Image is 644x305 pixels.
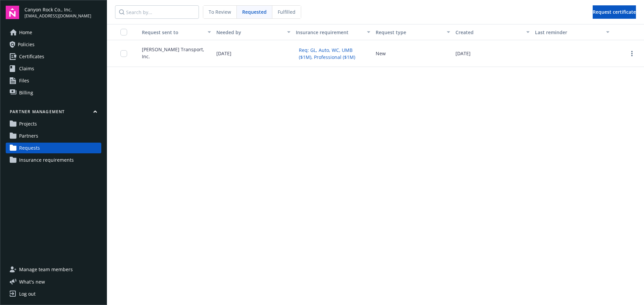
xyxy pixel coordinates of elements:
span: Certificates [19,51,44,62]
button: Needed by [214,24,293,40]
div: Log out [19,289,36,299]
span: [EMAIL_ADDRESS][DOMAIN_NAME] [24,13,91,19]
span: Canyon Rock Co., Inc. [24,6,91,13]
button: Insurance requirement [293,24,373,40]
button: Partner management [6,109,101,117]
a: Insurance requirements [6,155,101,165]
button: What's new [6,278,56,285]
a: more [628,50,636,58]
span: Home [19,27,32,38]
span: To Review [209,8,231,15]
div: Last reminder [535,29,602,36]
button: Last reminder [532,24,612,40]
div: Request type [376,29,443,36]
span: Created [455,29,474,35]
input: Select all [120,29,127,35]
span: Manage team members [19,264,73,275]
a: Files [6,75,101,86]
span: [DATE] [216,50,231,57]
input: Search by... [115,5,199,19]
button: New [376,50,386,57]
img: navigator-logo.svg [6,6,19,19]
div: Needed by [216,29,283,36]
button: Req: GL, Auto, WC, UMB ($1M), Professional ($1M) [296,45,370,62]
div: Insurance requirement [296,29,363,36]
button: Request type [373,24,453,40]
span: Projects [19,119,37,129]
button: Canyon Rock Co., Inc.[EMAIL_ADDRESS][DOMAIN_NAME] [24,6,101,19]
span: Files [19,75,29,86]
span: Request certificate [593,9,636,15]
span: [DATE] [455,50,471,57]
button: Request certificate [593,5,636,19]
a: Requests [6,143,101,153]
a: Projects [6,119,101,129]
a: Policies [6,39,101,50]
a: Certificates [6,51,101,62]
span: Fulfilled [278,8,296,15]
span: Policies [18,39,35,50]
span: What ' s new [19,278,45,285]
span: Insurance requirements [19,155,74,165]
span: Claims [19,63,34,74]
a: Manage team members [6,264,101,275]
span: Partners [19,131,38,141]
span: Billing [19,87,33,98]
a: Partners [6,131,101,141]
a: Claims [6,63,101,74]
div: Request sent to [137,29,204,36]
span: Requested [242,8,267,15]
input: Toggle Row Selected [120,50,127,57]
span: [PERSON_NAME] Transport, Inc. [142,46,211,60]
span: Requests [19,143,40,153]
a: Home [6,27,101,38]
a: Billing [6,87,101,98]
